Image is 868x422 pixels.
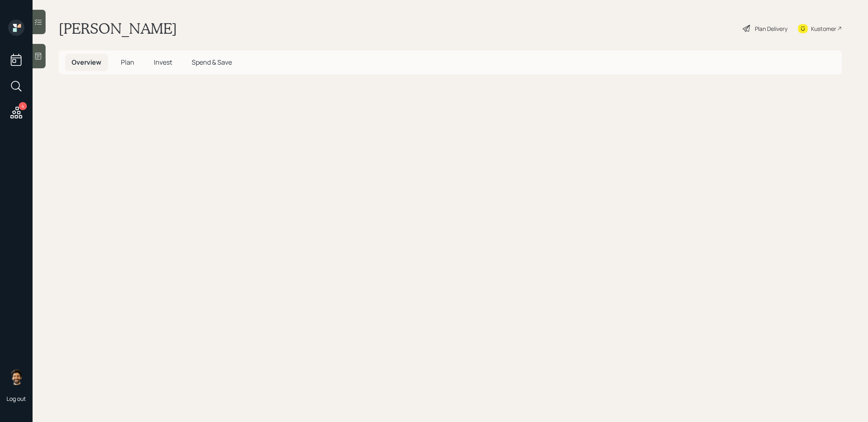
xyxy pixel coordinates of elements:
[7,395,26,402] div: Log out
[8,369,24,385] img: eric-schwartz-headshot.png
[19,102,27,110] div: 4
[154,58,172,67] span: Invest
[811,24,836,33] div: Kustomer
[192,58,232,67] span: Spend & Save
[121,58,134,67] span: Plan
[755,24,787,33] div: Plan Delivery
[59,20,177,37] h1: [PERSON_NAME]
[72,58,101,67] span: Overview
